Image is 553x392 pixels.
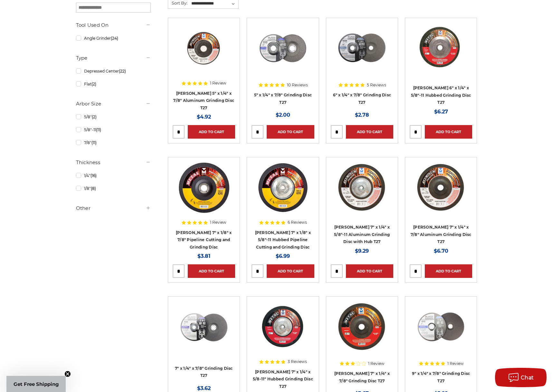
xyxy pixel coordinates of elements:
a: 7/8" [76,137,151,148]
a: Add to Cart [425,264,472,278]
span: $4.92 [197,114,211,120]
span: $2.00 [276,112,290,118]
span: (8) [91,186,96,191]
a: [PERSON_NAME] 7" x 1/4" x 5/8"-11 Aluminum Grinding Disc with Hub T27 [334,225,390,244]
a: [PERSON_NAME] 7" x 1/4" x 5/8-11" Hubbed Grinding Disc T27 [253,369,313,389]
a: 5 inch x 1/4 inch BHA grinding disc [252,23,314,85]
a: [PERSON_NAME] 7" x 1/4" x 7/8" Grinding Disc T27 [334,371,390,383]
a: 7" x 1/4" x 7/8" Mercer Grinding Wheel [331,301,393,364]
span: $3.81 [197,253,210,259]
h5: Tool Used On [76,21,151,29]
a: 6" grinding wheel with hub [410,23,472,85]
a: Add to Cart [346,125,393,139]
span: $3.62 [197,385,211,391]
span: (11) [96,127,101,132]
a: Mercer 7" x 1/8" x 5/8"-11 Hubbed Cutting and Light Grinding Wheel [252,162,314,224]
span: 5 Reviews [367,83,386,87]
a: 6 inch grinding disc by Black Hawk Abrasives [331,23,393,85]
a: [PERSON_NAME] 6" x 1/4" x 5/8"-11 Hubbed Grinding Disc T27 [411,85,471,105]
span: (11) [91,140,97,145]
a: 6" x 1/4" x 7/8" Grinding Disc T27 [333,93,391,105]
a: 7" Aluminum Grinding Wheel [410,162,472,224]
a: Add to Cart [425,125,472,139]
img: 7" x 1/4" x 5/8"-11 Grinding Disc with Hub [257,301,309,353]
img: Mercer 7" x 1/8" x 7/8 Cutting and Light Grinding Wheel [178,162,230,213]
button: Close teaser [64,371,71,377]
h5: Thickness [76,159,151,166]
a: Angle Grinder [76,33,151,44]
a: Add to Cart [267,125,314,139]
a: Depressed Center [76,65,151,77]
span: $6.27 [434,109,448,115]
span: 1 Review [368,362,385,366]
a: High-performance Black Hawk T27 9" grinding wheel designed for metal and stainless steel surfaces. [410,301,472,364]
img: 5 inch x 1/4 inch BHA grinding disc [257,23,309,74]
h5: Other [76,204,151,212]
span: (2) [92,114,97,119]
a: Add to Cart [188,125,235,139]
span: (24) [111,36,118,41]
a: Mercer 7" x 1/8" x 7/8 Cutting and Light Grinding Wheel [173,162,235,224]
img: Mercer 7" x 1/8" x 5/8"-11 Hubbed Cutting and Light Grinding Wheel [257,162,309,213]
img: High-performance Black Hawk T27 9" grinding wheel designed for metal and stainless steel surfaces. [415,301,467,353]
a: 1/4" [76,170,151,181]
img: 7" Aluminum Grinding Wheel with Hub [335,162,389,213]
span: $9.29 [355,248,369,254]
a: [PERSON_NAME] 7" x 1/8" x 5/8"-11 Hubbed Pipeline Cutting and Grinding Disc [255,230,311,250]
span: (16) [91,173,97,178]
button: Chat [495,368,547,387]
span: Get Free Shipping [14,381,59,387]
h5: Type [76,54,151,62]
a: Flat [76,78,151,90]
a: [PERSON_NAME] 7" x 1/4" x 7/8" Aluminum Grinding Disc T27 [411,225,472,244]
span: (2) [91,82,96,86]
a: 5/8" [76,111,151,122]
a: Add to Cart [188,264,235,278]
span: 10 Reviews [287,83,308,87]
a: [PERSON_NAME] 7" x 1/8" x 7/8" Pipeline Cutting and Grinding Disc [176,230,232,250]
a: BHA 7 in grinding disc [173,301,235,364]
a: 1/8" [76,183,151,194]
span: Chat [521,375,534,381]
a: 7" x 1/4" x 5/8"-11 Grinding Disc with Hub [252,301,314,364]
h5: Arbor Size [76,100,151,108]
a: 7" Aluminum Grinding Wheel with Hub [331,162,393,224]
a: [PERSON_NAME] 5" x 1/4" x 7/8" Aluminum Grinding Disc T27 [173,91,234,110]
span: $6.70 [434,248,448,254]
img: 7" Aluminum Grinding Wheel [414,162,468,213]
img: 6 inch grinding disc by Black Hawk Abrasives [336,23,388,74]
span: 1 Review [447,362,464,366]
a: Add to Cart [267,264,314,278]
a: 7" x 1/4" x 7/8" Grinding Disc T27 [175,366,233,378]
img: 5" Aluminum Grinding Wheel [178,23,230,74]
span: (22) [119,69,126,73]
a: 9" x 1/4" x 7/8" Grinding Disc T27 [412,371,470,383]
a: 5/8"-11 [76,124,151,135]
div: Get Free ShippingClose teaser [6,376,66,392]
a: 5" x 1/4" x 7/8" Grinding Disc T27 [254,93,312,105]
span: $6.99 [276,253,290,259]
span: $2.78 [355,112,369,118]
img: BHA 7 in grinding disc [178,301,230,353]
img: 7" x 1/4" x 7/8" Mercer Grinding Wheel [335,301,389,353]
a: Add to Cart [346,264,393,278]
img: 6" grinding wheel with hub [414,23,469,74]
a: 5" Aluminum Grinding Wheel [173,23,235,85]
